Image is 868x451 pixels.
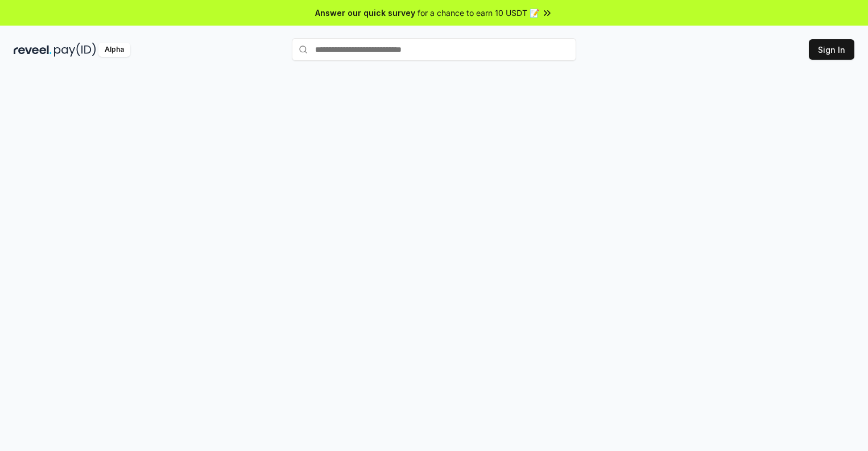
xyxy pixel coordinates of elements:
[418,7,539,19] span: for a chance to earn 10 USDT 📝
[54,43,96,57] img: pay_id
[315,7,415,19] span: Answer our quick survey
[14,43,52,57] img: reveel_dark
[98,43,130,57] div: Alpha
[809,39,854,60] button: Sign In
